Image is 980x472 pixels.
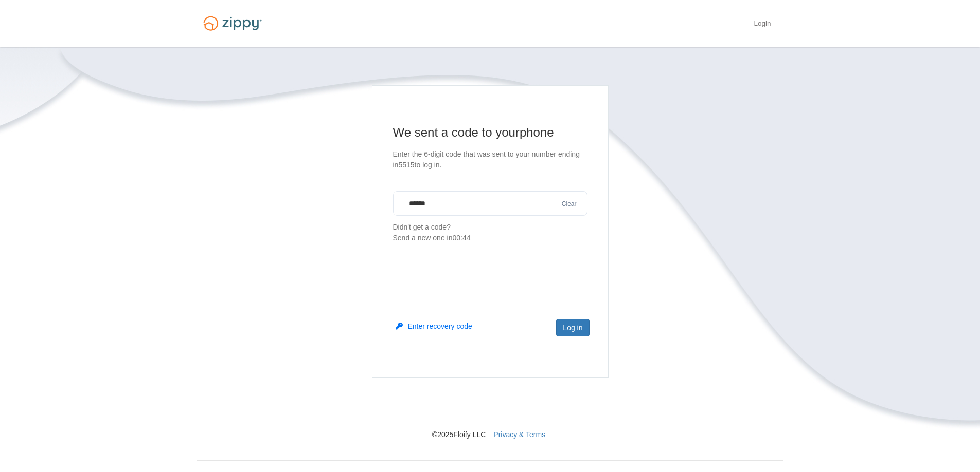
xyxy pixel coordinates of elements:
[393,149,587,171] p: Enter the 6-digit code that was sent to your number ending in 5515 to log in.
[754,20,771,30] a: Login
[396,321,472,331] button: Enter recovery code
[559,199,580,209] button: Clear
[393,222,587,243] p: Didn't get a code?
[556,319,589,336] button: Log in
[197,11,268,35] img: Logo
[393,124,587,141] h1: We sent a code to your phone
[393,233,587,243] div: Send a new one in 00:44
[493,430,545,439] a: Privacy & Terms
[197,378,783,440] nav: © 2025 Floify LLC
